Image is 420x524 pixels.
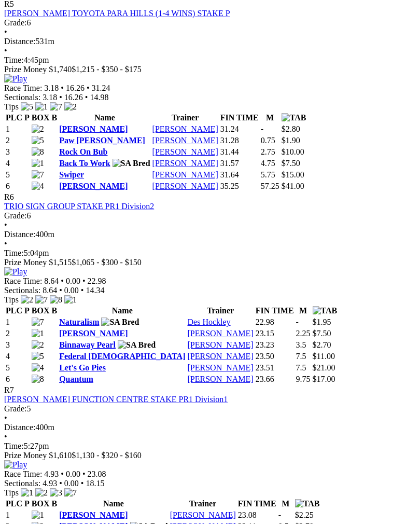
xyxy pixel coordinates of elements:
[313,318,331,326] span: $1.95
[59,182,128,190] a: [PERSON_NAME]
[21,102,33,112] img: 5
[85,93,88,102] span: •
[313,306,338,315] img: TAB
[32,147,44,157] img: 8
[4,395,228,404] a: [PERSON_NAME] FUNCTION CENTRE STAKE PR1 Division1
[4,404,27,413] span: Grade:
[4,442,416,451] div: 5:27pm
[59,113,150,123] th: Name
[5,363,30,373] td: 5
[90,93,108,102] span: 14.98
[4,9,230,18] a: [PERSON_NAME] TOYOTA PARA HILLS (1-4 WINS) STAKE P
[50,488,62,498] img: 3
[50,102,62,112] img: 7
[5,328,30,339] td: 2
[282,159,300,168] span: $7.50
[170,499,236,509] th: Trainer
[6,306,22,315] span: PLC
[35,488,48,498] img: 2
[32,306,50,315] span: BOX
[59,286,62,295] span: •
[64,286,79,295] span: 0.00
[32,352,44,361] img: 5
[86,479,104,488] span: 18.15
[296,375,311,383] text: 9.75
[261,159,275,168] text: 4.75
[32,125,44,134] img: 2
[282,182,304,190] span: $41.00
[4,37,35,46] span: Distance:
[59,511,128,519] a: [PERSON_NAME]
[260,113,280,123] th: M
[5,147,30,157] td: 3
[88,277,106,285] span: 22.98
[255,317,295,327] td: 22.98
[32,363,44,373] img: 4
[101,318,139,327] img: SA Bred
[32,375,44,384] img: 8
[188,318,231,326] a: Des Hockley
[43,93,57,102] span: 3.18
[4,451,416,460] div: Prize Money $1,610
[261,182,279,190] text: 57.25
[59,306,186,316] th: Name
[81,286,84,295] span: •
[4,65,416,74] div: Prize Money $1,740
[6,113,22,122] span: PLC
[81,479,84,488] span: •
[296,318,299,326] text: -
[43,286,57,295] span: 8.64
[59,363,106,372] a: Let's Go Pies
[4,423,416,432] div: 400m
[24,113,30,122] span: P
[59,318,99,326] a: Naturalism
[32,170,44,180] img: 7
[295,511,314,519] span: $2.25
[4,202,154,211] a: TRIO SIGN GROUP STAKE PR1 Division2
[32,159,44,168] img: 1
[4,239,7,248] span: •
[21,488,33,498] img: 1
[59,375,93,383] a: Quantum
[4,46,7,55] span: •
[4,192,14,201] span: R6
[59,93,62,102] span: •
[220,113,259,123] th: FIN TIME
[24,499,30,508] span: P
[87,84,90,92] span: •
[5,340,30,350] td: 3
[152,136,218,145] a: [PERSON_NAME]
[313,340,331,349] span: $2.70
[59,340,116,349] a: Binnaway Pearl
[282,136,300,145] span: $1.90
[296,340,306,349] text: 3.5
[313,352,335,361] span: $11.00
[72,258,142,267] span: $1,065 - $300 - $150
[4,230,416,239] div: 400m
[4,211,416,220] div: 6
[59,159,110,168] a: Back To Work
[66,470,80,478] span: 0.00
[188,340,254,349] a: [PERSON_NAME]
[59,125,128,133] a: [PERSON_NAME]
[5,135,30,146] td: 2
[4,84,42,92] span: Race Time:
[152,170,218,179] a: [PERSON_NAME]
[4,442,24,450] span: Time:
[86,286,104,295] span: 14.34
[59,499,169,509] th: Name
[4,249,24,257] span: Time:
[4,37,416,46] div: 531m
[282,113,306,122] img: TAB
[4,220,7,229] span: •
[4,27,7,36] span: •
[4,18,416,27] div: 6
[4,479,40,488] span: Sectionals:
[255,374,295,384] td: 23.66
[295,499,320,508] img: TAB
[278,511,281,519] text: -
[61,277,64,285] span: •
[152,125,218,133] a: [PERSON_NAME]
[6,499,22,508] span: PLC
[261,147,275,156] text: 2.75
